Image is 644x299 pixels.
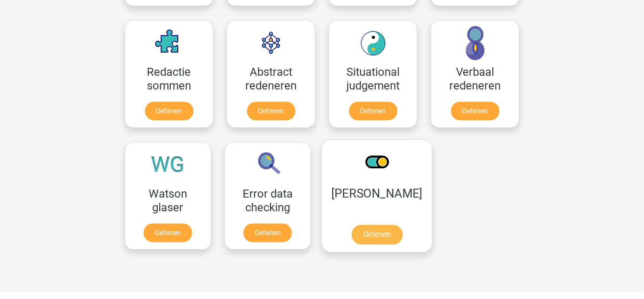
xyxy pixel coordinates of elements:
[451,102,499,120] a: Oefenen
[243,224,292,242] a: Oefenen
[349,102,397,120] a: Oefenen
[352,225,402,245] a: Oefenen
[144,224,192,242] a: Oefenen
[247,102,295,120] a: Oefenen
[145,102,193,120] a: Oefenen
